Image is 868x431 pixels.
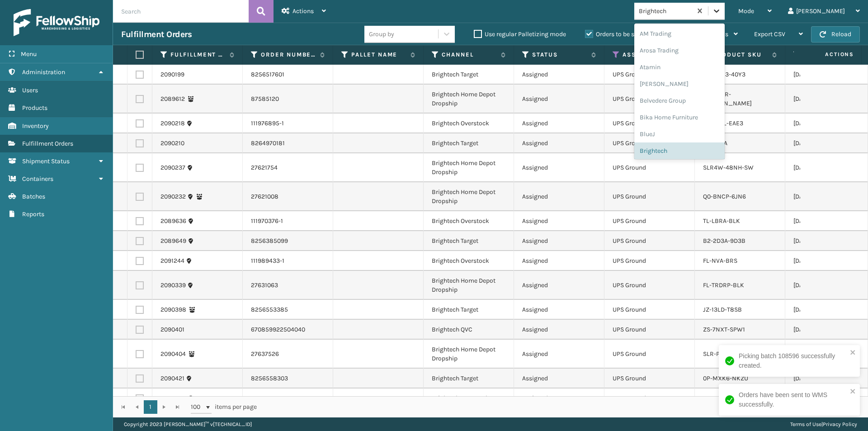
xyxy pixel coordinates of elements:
label: Orders to be shipped [DATE] [585,30,673,38]
div: AM Trading [634,25,725,42]
a: BU-TJ6R-LFJF [703,394,741,402]
span: 100 [191,403,204,412]
span: Batches [22,193,45,200]
span: Shipment Status [22,157,70,165]
a: 2090199 [160,70,184,79]
td: UPS Ground [604,388,695,408]
td: Brightech Home Depot Dropship [424,153,514,182]
a: 2090210 [160,139,184,148]
span: Mode [738,7,754,15]
a: 2090421 [160,374,184,383]
td: 27621754 [243,153,333,182]
label: Status [532,51,587,59]
td: UPS Ground [604,65,695,85]
td: Assigned [514,251,604,271]
a: B2-2D3A-9D3B [703,237,745,245]
div: 1 - 16 of 16 items [269,403,858,412]
a: 2090398 [160,305,186,314]
td: Brightech Target [424,133,514,153]
td: Brightech Overstock [424,388,514,408]
td: Assigned [514,369,604,388]
a: 2090339 [160,281,186,290]
a: 2089612 [160,95,185,104]
td: 8256558303 [243,369,333,388]
td: 27621008 [243,182,333,211]
td: Assigned [514,211,604,231]
td: Brightech Target [424,65,514,85]
div: Arosa Trading [634,42,725,59]
label: Channel [442,51,496,59]
td: UPS Ground [604,114,695,133]
label: Order Number [261,51,316,59]
div: BlueJ [634,126,725,142]
button: close [850,388,856,396]
label: Product SKU [713,51,768,59]
div: Group by [369,29,394,39]
td: Assigned [514,271,604,300]
td: 27637526 [243,340,333,369]
a: 2091244 [160,256,184,265]
a: GLW-SLR-[PERSON_NAME] [703,90,752,107]
a: 2090401 [160,325,184,334]
div: Brightech [634,142,725,159]
td: 8264970181 [243,133,333,153]
td: Brightech Target [424,369,514,388]
td: Assigned [514,133,604,153]
td: 111970376-1 [243,211,333,231]
div: Brightech [639,6,693,16]
a: FL-TRDRP-BLK [703,281,744,289]
td: Assigned [514,320,604,340]
td: Assigned [514,114,604,133]
label: Pallet Name [351,51,406,59]
td: UPS Ground [604,153,695,182]
td: 111976895-1 [243,114,333,133]
td: UPS Ground [604,182,695,211]
td: Assigned [514,182,604,211]
a: ZS-7NXT-SPW1 [703,326,745,333]
td: UPS Ground [604,85,695,114]
div: [PERSON_NAME] [634,76,725,92]
h3: Fulfillment Orders [121,29,192,40]
td: Brightech Home Depot Dropship [424,182,514,211]
div: Bika Home Furniture [634,109,725,126]
td: Assigned [514,300,604,320]
a: 2090218 [160,119,185,128]
a: TL-LBRA-BLK [703,217,740,225]
td: 111989433-1 [243,251,333,271]
span: Actions [797,47,859,62]
span: Administration [22,68,65,76]
td: UPS Ground [604,340,695,369]
a: Q0-BNCP-6JN6 [703,193,746,200]
button: close [850,349,856,357]
td: 111979350-1 [243,388,333,408]
td: 87585120 [243,85,333,114]
label: Fulfillment Order Id [170,51,225,59]
td: Assigned [514,153,604,182]
span: Reports [22,210,44,218]
label: Use regular Palletizing mode [474,30,566,38]
td: 8256553385 [243,300,333,320]
td: Assigned [514,65,604,85]
span: Export CSV [754,30,785,38]
a: 2090232 [160,192,186,201]
p: Copyright 2023 [PERSON_NAME]™ v [TECHNICAL_ID] [124,417,252,431]
span: Containers [22,175,53,183]
td: UPS Ground [604,251,695,271]
div: Belvedere Group [634,92,725,109]
span: Users [22,86,38,94]
span: Actions [292,7,314,15]
label: Assigned Carrier Service [623,51,677,59]
td: UPS Ground [604,300,695,320]
td: Brightech Home Depot Dropship [424,85,514,114]
a: JZ-13LD-T8SB [703,306,742,313]
td: UPS Ground [604,320,695,340]
td: Brightech Home Depot Dropship [424,271,514,300]
button: Reload [811,26,860,43]
td: Brightech Target [424,231,514,251]
a: 2090237 [160,163,185,172]
td: Brightech Target [424,300,514,320]
td: Brightech QVC [424,320,514,340]
td: Brightech Overstock [424,114,514,133]
span: Products [22,104,47,112]
a: SLR4W-48NH-SW [703,164,754,171]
